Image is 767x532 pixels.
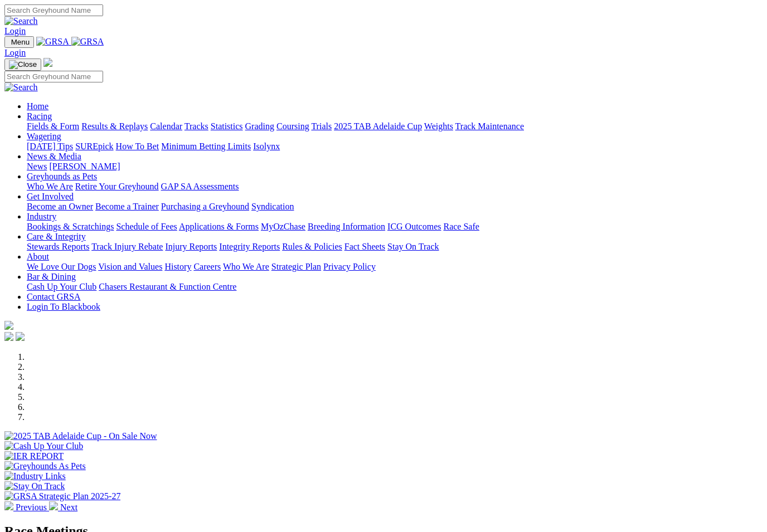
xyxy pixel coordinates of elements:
[4,82,38,92] img: Search
[27,212,56,221] a: Industry
[4,501,13,510] img: chevron-left-pager-white.svg
[211,121,243,131] a: Statistics
[150,121,182,131] a: Calendar
[4,502,49,512] a: Previous
[27,282,763,292] div: Bar & Dining
[43,58,52,67] img: logo-grsa-white.png
[27,162,47,171] a: News
[75,182,159,191] a: Retire Your Greyhound
[27,202,93,211] a: Become an Owner
[323,262,376,271] a: Privacy Policy
[49,502,77,512] a: Next
[27,141,763,152] div: Wagering
[4,491,120,501] img: GRSA Strategic Plan 2025-27
[276,121,309,131] a: Coursing
[60,502,77,512] span: Next
[95,202,159,211] a: Become a Trainer
[75,141,113,151] a: SUREpick
[27,111,52,121] a: Racing
[27,242,763,252] div: Care & Integrity
[81,121,148,131] a: Results & Replays
[282,242,342,251] a: Rules & Policies
[16,502,47,512] span: Previous
[27,121,763,131] div: Racing
[27,162,763,172] div: News & Media
[27,302,100,311] a: Login To Blackbook
[344,242,385,251] a: Fact Sheets
[27,262,763,272] div: About
[4,471,66,481] img: Industry Links
[116,141,159,151] a: How To Bet
[4,36,34,48] button: Toggle navigation
[36,37,69,47] img: GRSA
[4,431,157,441] img: 2025 TAB Adelaide Cup - On Sale Now
[334,121,422,131] a: 2025 TAB Adelaide Cup
[223,262,269,271] a: Who We Are
[387,242,439,251] a: Stay On Track
[251,202,294,211] a: Syndication
[4,4,103,16] input: Search
[4,451,64,461] img: IER REPORT
[387,222,441,231] a: ICG Outcomes
[27,182,73,191] a: Who We Are
[98,262,162,271] a: Vision and Values
[116,222,177,231] a: Schedule of Fees
[245,121,274,131] a: Grading
[49,162,120,171] a: [PERSON_NAME]
[185,121,208,131] a: Tracks
[4,71,103,82] input: Search
[161,202,249,211] a: Purchasing a Greyhound
[193,262,221,271] a: Careers
[4,26,26,36] a: Login
[49,501,58,510] img: chevron-right-pager-white.svg
[424,121,453,131] a: Weights
[161,182,239,191] a: GAP SA Assessments
[219,242,280,251] a: Integrity Reports
[161,141,251,151] a: Minimum Betting Limits
[179,222,259,231] a: Applications & Forms
[271,262,321,271] a: Strategic Plan
[27,242,89,251] a: Stewards Reports
[27,131,61,141] a: Wagering
[27,222,763,232] div: Industry
[16,332,25,341] img: twitter.svg
[11,38,30,46] span: Menu
[4,321,13,330] img: logo-grsa-white.png
[164,262,191,271] a: History
[91,242,163,251] a: Track Injury Rebate
[4,332,13,341] img: facebook.svg
[4,58,41,71] button: Toggle navigation
[27,121,79,131] a: Fields & Form
[308,222,385,231] a: Breeding Information
[9,60,37,69] img: Close
[4,481,65,491] img: Stay On Track
[27,202,763,212] div: Get Involved
[27,141,73,151] a: [DATE] Tips
[71,37,104,47] img: GRSA
[27,172,97,181] a: Greyhounds as Pets
[27,282,96,291] a: Cash Up Your Club
[455,121,524,131] a: Track Maintenance
[165,242,217,251] a: Injury Reports
[4,441,83,451] img: Cash Up Your Club
[443,222,479,231] a: Race Safe
[4,48,26,57] a: Login
[27,292,80,301] a: Contact GRSA
[311,121,332,131] a: Trials
[27,252,49,261] a: About
[253,141,280,151] a: Isolynx
[99,282,236,291] a: Chasers Restaurant & Function Centre
[27,192,74,201] a: Get Involved
[27,262,96,271] a: We Love Our Dogs
[27,152,81,161] a: News & Media
[4,461,86,471] img: Greyhounds As Pets
[4,16,38,26] img: Search
[27,232,86,241] a: Care & Integrity
[27,101,48,111] a: Home
[27,272,76,281] a: Bar & Dining
[27,222,114,231] a: Bookings & Scratchings
[27,182,763,192] div: Greyhounds as Pets
[261,222,305,231] a: MyOzChase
